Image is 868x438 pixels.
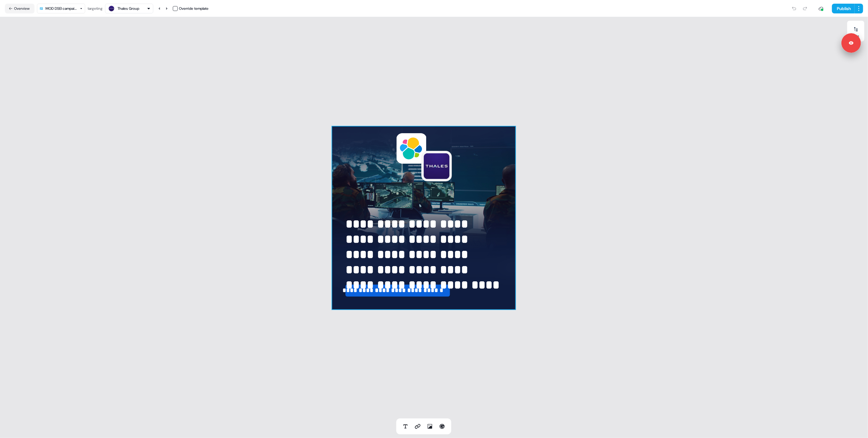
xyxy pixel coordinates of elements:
[105,4,153,13] button: Thales Group
[118,5,139,12] div: Thales Group
[5,4,35,13] button: Overview
[847,24,864,38] button: Edits
[45,5,78,12] div: MOD DSEI campaign Banner 4
[88,5,103,12] div: targeting
[179,5,209,12] div: Override template
[832,4,855,13] button: Publish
